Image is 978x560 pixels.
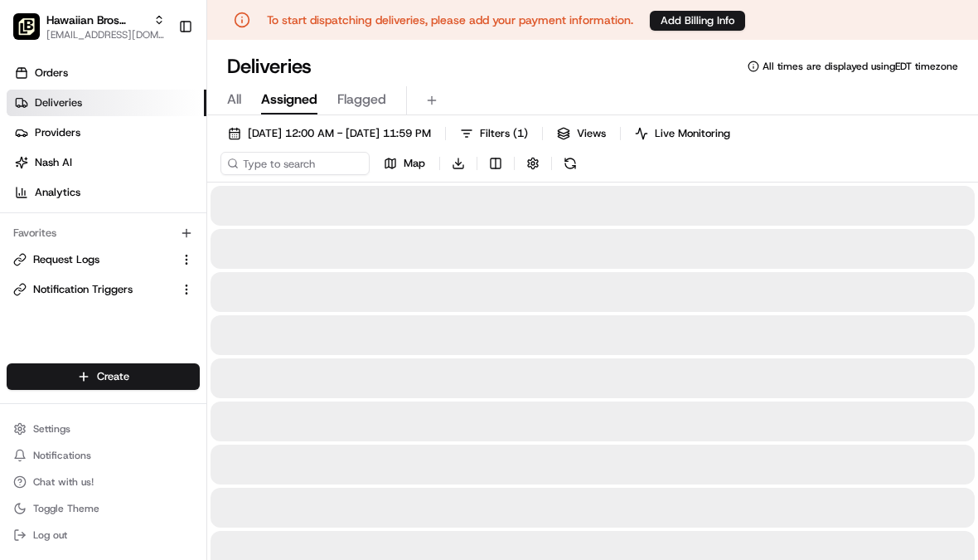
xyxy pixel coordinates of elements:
[763,60,958,73] span: All times are displayed using EDT timezone
[650,11,745,31] button: Add Billing Info
[7,60,206,86] a: Orders
[13,252,173,267] a: Request Logs
[13,282,173,297] a: Notification Triggers
[33,528,67,542] span: Log out
[13,13,40,40] img: Hawaiian Bros (Omaha_Dodge & 114th)
[7,7,172,46] button: Hawaiian Bros (Omaha_Dodge & 114th)Hawaiian Bros (Omaha_Dodge & 114th)[EMAIL_ADDRESS][DOMAIN_NAME]
[33,449,91,462] span: Notifications
[7,497,200,520] button: Toggle Theme
[46,12,147,28] button: Hawaiian Bros (Omaha_Dodge & 114th)
[261,90,317,110] span: Assigned
[655,126,730,141] span: Live Monitoring
[404,156,425,171] span: Map
[7,523,200,547] button: Log out
[453,122,535,145] button: Filters(1)
[33,502,99,515] span: Toggle Theme
[7,179,206,206] a: Analytics
[33,475,94,489] span: Chat with us!
[33,282,133,297] span: Notification Triggers
[7,220,200,246] div: Favorites
[7,444,200,467] button: Notifications
[650,10,745,31] a: Add Billing Info
[577,126,606,141] span: Views
[376,152,433,175] button: Map
[7,470,200,494] button: Chat with us!
[550,122,613,145] button: Views
[35,155,72,170] span: Nash AI
[267,12,633,28] p: To start dispatching deliveries, please add your payment information.
[7,90,206,116] a: Deliveries
[35,185,80,200] span: Analytics
[35,125,80,140] span: Providers
[627,122,738,145] button: Live Monitoring
[220,152,370,175] input: Type to search
[559,152,582,175] button: Refresh
[7,119,206,146] a: Providers
[46,28,165,41] button: [EMAIL_ADDRESS][DOMAIN_NAME]
[97,369,129,384] span: Create
[7,417,200,441] button: Settings
[337,90,386,110] span: Flagged
[513,126,528,141] span: ( 1 )
[7,246,200,273] button: Request Logs
[7,276,200,303] button: Notification Triggers
[33,252,99,267] span: Request Logs
[7,149,206,176] a: Nash AI
[227,53,312,80] h1: Deliveries
[35,95,82,110] span: Deliveries
[7,363,200,390] button: Create
[220,122,438,145] button: [DATE] 12:00 AM - [DATE] 11:59 PM
[35,66,68,80] span: Orders
[33,422,70,436] span: Settings
[227,90,241,110] span: All
[248,126,431,141] span: [DATE] 12:00 AM - [DATE] 11:59 PM
[480,126,528,141] span: Filters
